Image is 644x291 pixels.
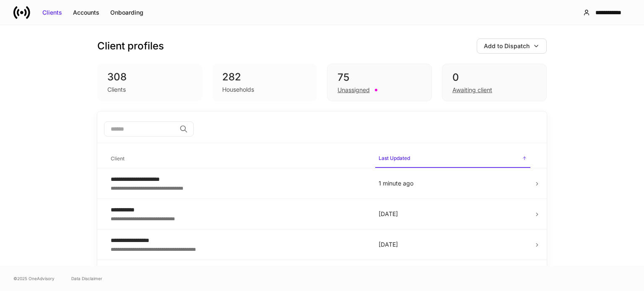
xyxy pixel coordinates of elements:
p: 1 minute ago [379,179,527,188]
span: Last Updated [375,150,530,168]
div: Add to Dispatch [484,42,530,50]
button: Add to Dispatch [477,39,547,54]
div: Clients [107,85,126,94]
div: Unassigned [338,86,370,94]
div: Awaiting client [452,86,492,94]
div: 308 [107,70,192,84]
div: 75 [338,71,421,84]
p: [DATE] [379,210,527,218]
span: Client [107,150,369,167]
button: Accounts [68,6,105,19]
div: 282 [222,70,307,84]
span: © 2025 OneAdvisory [13,275,55,282]
div: 0Awaiting client [442,64,547,101]
div: 75Unassigned [327,64,432,101]
div: Accounts [73,8,99,17]
div: 0 [452,71,536,84]
div: Households [222,85,254,94]
h6: Client [111,155,125,162]
div: Onboarding [110,8,143,17]
h6: Last Updated [379,154,410,162]
p: [DATE] [379,240,527,249]
a: Data Disclaimer [71,275,102,282]
button: Onboarding [105,6,149,19]
div: Clients [42,8,62,17]
button: Clients [37,6,68,19]
h3: Client profiles [97,39,164,53]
